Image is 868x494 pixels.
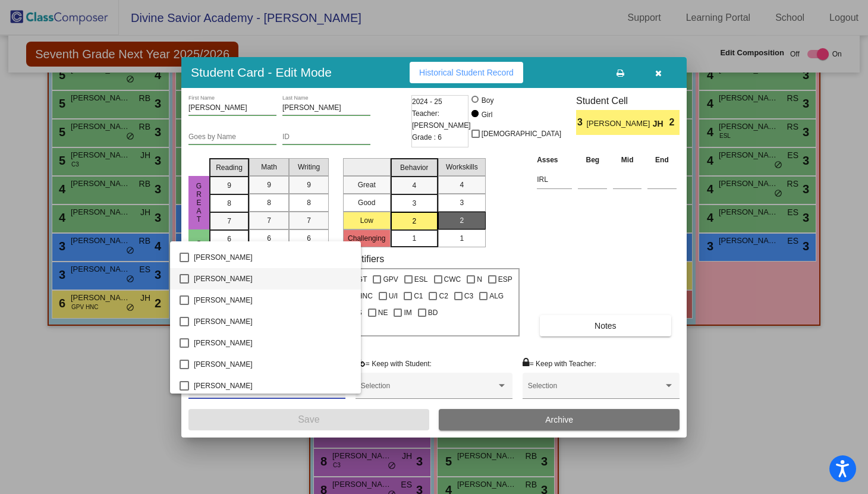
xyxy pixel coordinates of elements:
span: [PERSON_NAME] [194,354,351,375]
span: [PERSON_NAME] [194,268,351,290]
span: [PERSON_NAME] [194,332,351,354]
span: [PERSON_NAME] [194,247,351,268]
span: [PERSON_NAME] [194,290,351,311]
span: [PERSON_NAME] [194,375,351,397]
span: [PERSON_NAME] [194,311,351,332]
